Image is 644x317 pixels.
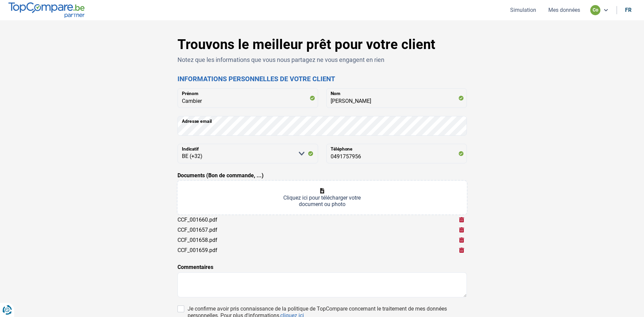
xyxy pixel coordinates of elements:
label: Documents (Bon de commande, ...) [177,172,264,180]
img: TopCompare.be [8,2,85,18]
button: Mes données [546,6,582,14]
div: co [590,5,600,15]
input: 401020304 [326,144,467,163]
label: Commentaires [177,263,213,271]
button: Simulation [508,6,538,14]
select: Indicatif [177,144,318,163]
h1: Trouvons le meilleur prêt pour votre client [177,37,467,53]
div: fr [625,7,631,13]
div: CCF_001659.pdf [177,247,217,253]
p: Notez que les informations que vous nous partagez ne vous engagent en rien [177,55,467,64]
div: CCF_001660.pdf [177,217,217,223]
h2: Informations personnelles de votre client [177,75,467,83]
div: CCF_001658.pdf [177,237,217,243]
div: CCF_001657.pdf [177,227,217,233]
